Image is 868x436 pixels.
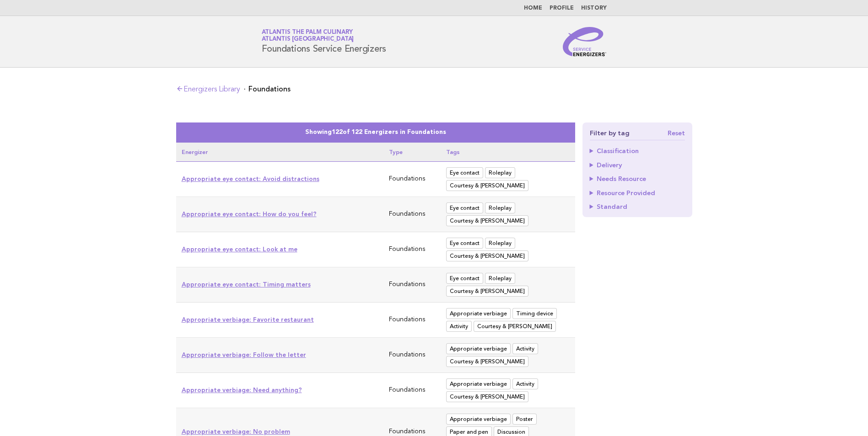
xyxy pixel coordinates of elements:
[485,238,515,249] span: Roleplay
[485,202,515,213] span: Roleplay
[446,167,483,178] span: Eye contact
[446,202,483,213] span: Eye contact
[512,308,557,319] span: Timing device
[512,414,537,425] span: Poster
[383,162,441,197] td: Foundations
[485,167,515,178] span: Roleplay
[524,5,542,11] a: Home
[383,373,441,408] td: Foundations
[383,338,441,373] td: Foundations
[182,351,306,358] a: Appropriate verbiage: Follow the letter
[446,286,528,297] span: Courtesy & Manners
[446,343,511,354] span: Appropriate verbiage
[262,30,387,53] h1: Foundations Service Energizers
[446,238,483,249] span: Eye contact
[262,29,354,42] a: Atlantis The Palm CulinaryAtlantis [GEOGRAPHIC_DATA]
[383,303,441,338] td: Foundations
[176,86,240,93] a: Energizers Library
[446,356,528,367] span: Courtesy & Manners
[383,232,441,267] td: Foundations
[441,143,575,162] th: Tags
[485,273,515,284] span: Roleplay
[581,5,607,11] a: History
[176,122,575,143] caption: Showing of 122 Energizers in Foundations
[182,316,314,323] a: Appropriate verbiage: Favorite restaurant
[446,215,528,226] span: Courtesy & Manners
[182,210,317,218] a: Appropriate eye contact: How do you feel?
[446,414,511,425] span: Appropriate verbiage
[563,27,607,56] img: Service Energizers
[446,180,528,191] span: Courtesy & Manners
[262,37,354,43] span: Atlantis [GEOGRAPHIC_DATA]
[446,273,483,284] span: Eye contact
[182,386,302,393] a: Appropriate verbiage: Need anything?
[446,378,511,389] span: Appropriate verbiage
[590,162,685,168] summary: Delivery
[182,175,319,182] a: Appropriate eye contact: Avoid distractions
[512,378,538,389] span: Activity
[474,321,556,332] span: Courtesy & Manners
[446,391,528,402] span: Courtesy & Manners
[182,281,311,288] a: Appropriate eye contact: Timing matters
[446,321,472,332] span: Activity
[590,148,685,154] summary: Classification
[182,245,297,253] a: Appropriate eye contact: Look at me
[512,343,538,354] span: Activity
[244,85,291,93] li: Foundations
[590,190,685,196] summary: Resource Provided
[590,130,685,140] h4: Filter by tag
[550,5,574,11] a: Profile
[590,175,685,182] summary: Needs Resource
[668,130,685,136] a: Reset
[446,308,511,319] span: Appropriate verbiage
[383,197,441,232] td: Foundations
[590,203,685,210] summary: Standard
[446,250,528,261] span: Courtesy & Manners
[182,428,290,435] a: Appropriate verbiage: No problem
[332,129,343,135] span: 122
[383,267,441,303] td: Foundations
[383,143,441,162] th: Type
[176,143,383,162] th: Energizer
